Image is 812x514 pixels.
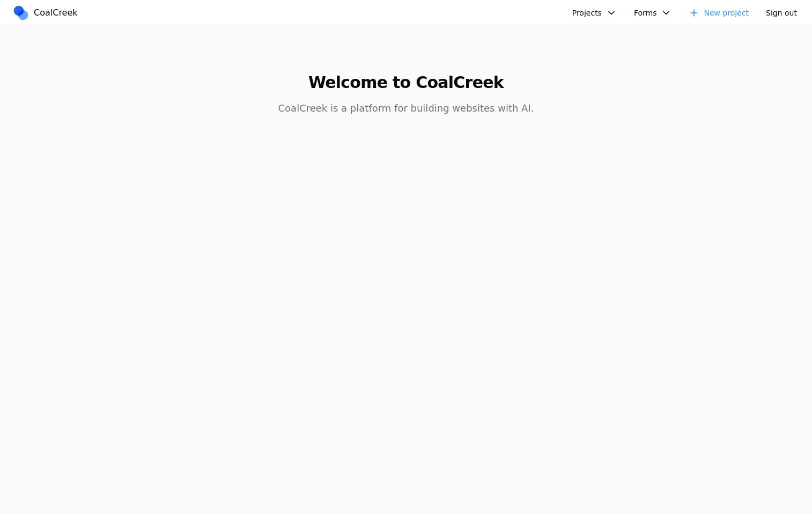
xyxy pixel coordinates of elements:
[34,6,78,19] span: CoalCreek
[12,5,82,21] a: CoalCreek
[682,5,755,21] a: New project
[200,73,612,92] h1: Welcome to CoalCreek
[200,101,612,116] p: CoalCreek is a platform for building websites with AI.
[759,5,803,21] button: Sign out
[566,5,623,21] button: Projects
[628,5,678,21] button: Forms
